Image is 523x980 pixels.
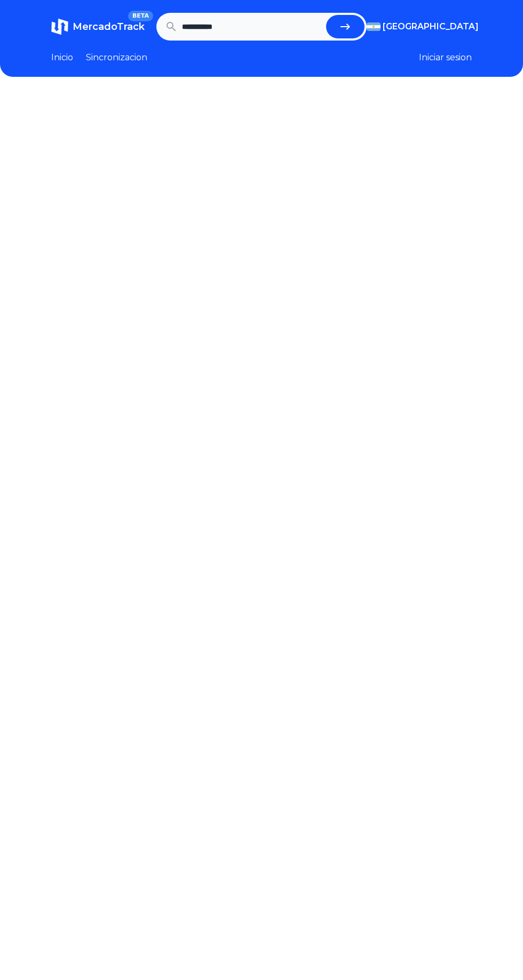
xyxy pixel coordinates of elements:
img: Argentina [367,22,381,31]
button: Iniciar sesion [419,51,472,64]
a: MercadoTrackBETA [51,18,145,35]
a: Sincronizacion [86,51,147,64]
a: Inicio [51,51,73,64]
img: MercadoTrack [51,18,68,35]
button: [GEOGRAPHIC_DATA] [367,20,472,33]
span: [GEOGRAPHIC_DATA] [383,20,479,33]
span: MercadoTrack [73,21,145,33]
span: BETA [128,11,153,21]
